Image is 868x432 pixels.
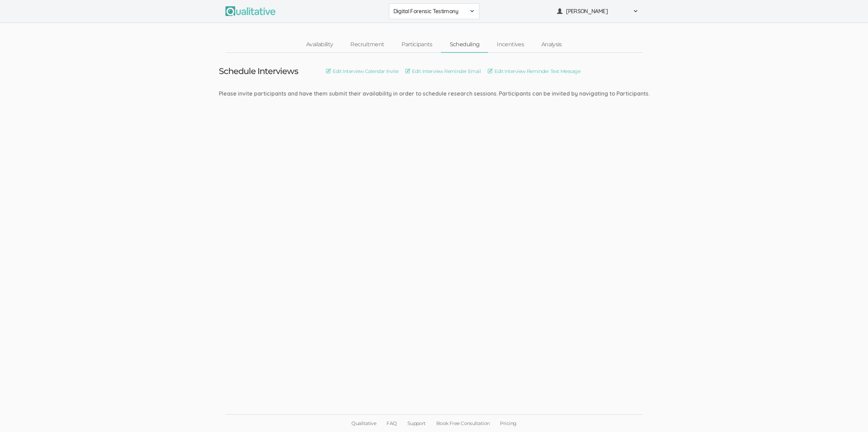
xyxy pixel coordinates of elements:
a: FAQ [381,415,402,432]
iframe: Chat Widget [833,399,868,432]
div: Please invite participants and have them submit their availability in order to schedule research ... [219,90,650,98]
span: Digital Forensic Testimony [393,7,466,15]
a: Recruitment [342,37,393,52]
a: Edit Interview Reminder Email [405,67,481,75]
button: [PERSON_NAME] [552,3,643,19]
a: Edit Interview Reminder Text Message [488,67,580,75]
a: Support [402,415,431,432]
a: Incentives [488,37,533,52]
img: Qualitative [225,6,276,16]
h3: Schedule Interviews [219,67,298,76]
a: Analysis [533,37,571,52]
a: Availability [297,37,342,52]
a: Participants [393,37,441,52]
a: Qualitative [346,415,381,432]
span: [PERSON_NAME] [566,7,629,15]
a: Edit Interview Calendar Invite [326,67,398,75]
a: Scheduling [441,37,488,52]
a: Book Free Consultation [431,415,495,432]
a: Pricing [495,415,521,432]
button: Digital Forensic Testimony [389,3,479,19]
